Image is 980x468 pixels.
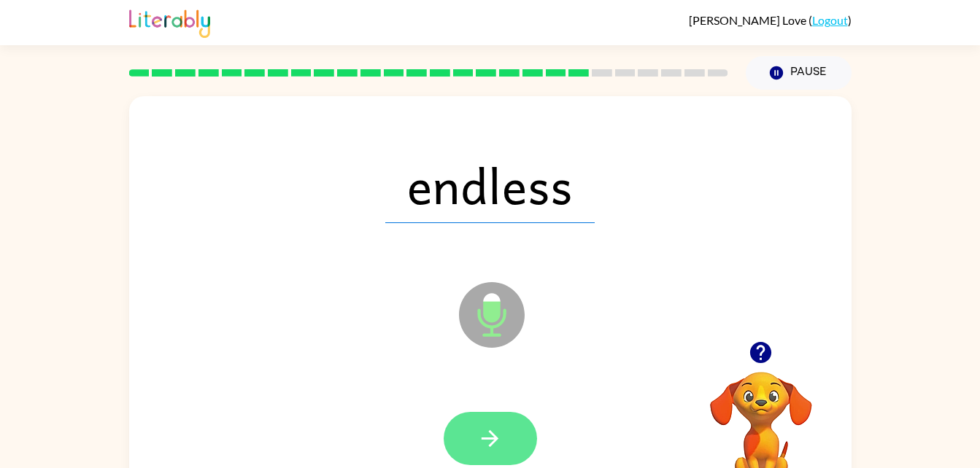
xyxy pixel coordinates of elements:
[129,6,210,38] img: Literably
[385,147,595,223] span: endless
[746,56,852,90] button: Pause
[812,13,848,27] a: Logout
[689,13,852,27] div: ( )
[689,13,809,27] span: [PERSON_NAME] Love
